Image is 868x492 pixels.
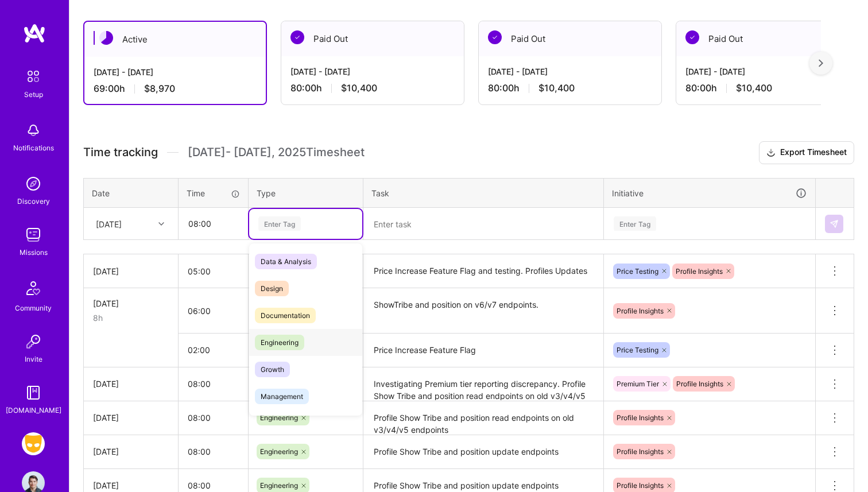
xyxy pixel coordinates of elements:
[255,389,309,404] span: Management
[94,83,257,95] div: 69:00 h
[617,346,658,354] span: Price Testing
[488,30,502,44] img: Paid Out
[83,145,158,160] span: Time tracking
[365,436,602,468] textarea: Profile Show Tribe and position update endpoints
[255,254,317,269] span: Data & Analysis
[84,178,179,208] th: Date
[99,31,113,45] img: Active
[365,255,602,287] textarea: Price Increase Feature Flag and testing. Profiles Updates
[614,215,656,233] div: Enter Tag
[365,369,602,400] textarea: Investigating Premium tier reporting discrepancy. Profile Show Tribe and position read endpoints ...
[22,381,45,404] img: guide book
[179,402,248,433] input: HH:MM
[488,65,652,78] div: [DATE] - [DATE]
[22,119,45,142] img: bell
[766,147,776,159] i: icon Download
[617,481,664,490] span: Profile Insights
[144,83,175,95] span: $8,970
[93,445,169,458] div: [DATE]
[260,413,298,422] span: Engineering
[179,436,248,467] input: HH:MM
[617,413,664,422] span: Profile Insights
[290,30,304,44] img: Paid Out
[93,297,169,309] div: [DATE]
[21,64,45,88] img: setup
[158,221,164,227] i: icon Chevron
[22,432,45,455] img: Grindr: Mobile + BE + Cloud
[96,218,122,230] div: [DATE]
[25,353,42,365] div: Invite
[179,296,248,326] input: HH:MM
[538,82,575,94] span: $10,400
[260,447,298,456] span: Engineering
[255,308,316,323] span: Documentation
[13,142,54,154] div: Notifications
[830,219,839,228] img: Submit
[290,65,455,78] div: [DATE] - [DATE]
[685,82,850,94] div: 80:00 h
[255,362,290,377] span: Growth
[341,82,377,94] span: $10,400
[281,21,464,56] div: Paid Out
[179,369,248,399] input: HH:MM
[187,187,240,199] div: Time
[617,447,664,456] span: Profile Insights
[93,312,169,324] div: 8h
[22,330,45,353] img: Invite
[759,141,854,164] button: Export Timesheet
[94,66,257,78] div: [DATE] - [DATE]
[365,289,602,332] textarea: ShowTribe and position on v6/v7 endpoints.
[676,267,723,276] span: Profile Insights
[685,30,699,44] img: Paid Out
[22,172,45,195] img: discovery
[93,378,169,390] div: [DATE]
[93,479,169,491] div: [DATE]
[617,267,658,276] span: Price Testing
[363,178,604,208] th: Task
[255,281,289,296] span: Design
[179,335,248,365] input: HH:MM
[24,88,43,100] div: Setup
[19,432,48,455] a: Grindr: Mobile + BE + Cloud
[617,307,664,315] span: Profile Insights
[20,274,47,302] img: Community
[20,246,48,258] div: Missions
[84,22,266,57] div: Active
[179,208,247,239] input: HH:MM
[258,215,301,233] div: Enter Tag
[179,256,248,286] input: HH:MM
[22,223,45,246] img: teamwork
[612,187,807,200] div: Initiative
[255,335,304,350] span: Engineering
[93,265,169,277] div: [DATE]
[685,65,850,78] div: [DATE] - [DATE]
[617,379,659,388] span: Premium Tier
[488,82,652,94] div: 80:00 h
[23,23,46,44] img: logo
[6,404,61,416] div: [DOMAIN_NAME]
[819,59,823,67] img: right
[365,402,602,434] textarea: Profile Show Tribe and position read endpoints on old v3/v4/v5 endpoints
[15,302,52,314] div: Community
[260,481,298,490] span: Engineering
[676,21,859,56] div: Paid Out
[676,379,723,388] span: Profile Insights
[290,82,455,94] div: 80:00 h
[188,145,365,160] span: [DATE] - [DATE] , 2025 Timesheet
[736,82,772,94] span: $10,400
[365,335,602,366] textarea: Price Increase Feature Flag
[17,195,50,207] div: Discovery
[93,412,169,424] div: [DATE]
[249,178,363,208] th: Type
[479,21,661,56] div: Paid Out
